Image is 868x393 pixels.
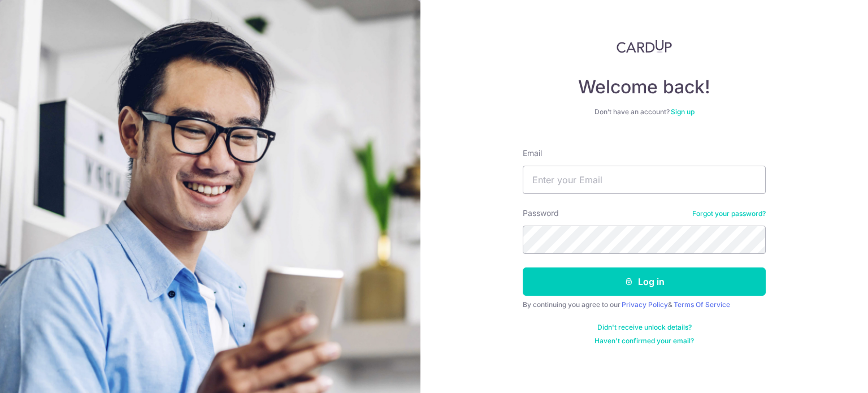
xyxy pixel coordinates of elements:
[523,166,766,194] input: Enter your Email
[523,148,542,159] label: Email
[523,107,766,116] div: Don’t have an account?
[674,300,730,309] a: Terms Of Service
[594,336,694,346] a: Haven't confirmed your email?
[692,209,766,218] a: Forgot your password?
[523,267,766,296] button: Log in
[671,107,695,116] a: Sign up
[523,300,766,309] div: By continuing you agree to our &
[523,76,766,98] h4: Welcome back!
[597,323,692,332] a: Didn't receive unlock details?
[622,300,668,309] a: Privacy Policy
[523,208,559,219] label: Password
[617,40,672,53] img: CardUp Logo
